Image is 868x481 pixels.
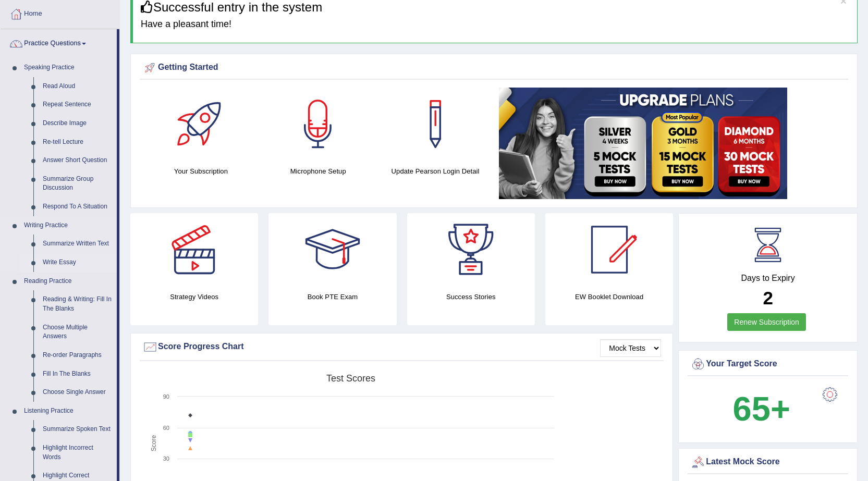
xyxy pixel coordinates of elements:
a: Listening Practice [19,402,117,421]
a: Re-tell Lecture [38,133,117,152]
h4: Update Pearson Login Detail [382,166,489,177]
h4: Strategy Videos [130,291,258,302]
a: Re-order Paragraphs [38,346,117,365]
a: Repeat Sentence [38,95,117,114]
a: Speaking Practice [19,58,117,77]
a: Fill In The Blanks [38,365,117,384]
h4: Success Stories [407,291,535,302]
a: Describe Image [38,114,117,133]
a: Practice Questions [1,29,117,55]
a: Highlight Incorrect Words [38,439,117,466]
h4: Your Subscription [148,166,254,177]
div: Your Target Score [690,356,846,372]
text: 30 [163,455,169,462]
a: Choose Single Answer [38,383,117,402]
div: Getting Started [142,60,846,76]
a: Renew Subscription [727,313,806,331]
a: Answer Short Question [38,151,117,170]
h4: Have a pleasant time! [141,19,849,30]
a: Writing Practice [19,216,117,235]
b: 2 [763,288,773,308]
h4: Microphone Setup [265,166,372,177]
a: Respond To A Situation [38,198,117,216]
div: Latest Mock Score [690,454,846,470]
text: 90 [163,393,169,400]
div: Score Progress Chart [142,339,661,355]
img: small5.jpg [499,88,787,199]
text: 60 [163,425,169,431]
h4: Book PTE Exam [268,291,396,302]
b: 65+ [733,390,790,428]
h4: Days to Expiry [690,274,846,283]
tspan: Score [150,435,157,452]
a: Reading & Writing: Fill In The Blanks [38,290,117,318]
a: Read Aloud [38,77,117,96]
a: Reading Practice [19,272,117,291]
a: Summarize Group Discussion [38,170,117,198]
tspan: Test scores [326,373,375,384]
a: Choose Multiple Answers [38,318,117,346]
h4: EW Booklet Download [545,291,673,302]
a: Summarize Written Text [38,235,117,253]
a: Summarize Spoken Text [38,420,117,439]
a: Write Essay [38,253,117,272]
h3: Successful entry in the system [141,1,849,14]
